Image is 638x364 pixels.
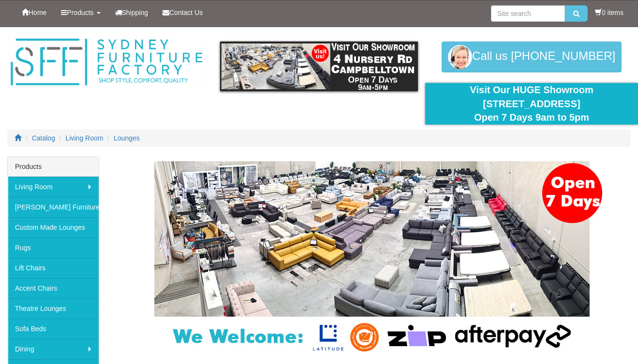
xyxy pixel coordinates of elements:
[32,134,55,142] a: Catalog
[8,177,99,197] a: Living Room
[220,42,418,91] img: showroom.gif
[8,157,99,177] div: Products
[432,83,631,125] div: Visit Our HUGE Showroom [STREET_ADDRESS] Open 7 Days 9am to 5pm
[8,339,99,359] a: Dining
[7,37,206,88] img: Sydney Furniture Factory
[491,5,565,22] input: Site search
[114,134,140,142] a: Lounges
[8,258,99,278] a: Lift Chairs
[8,319,99,339] a: Sofa Beds
[8,298,99,319] a: Theatre Lounges
[122,9,148,16] span: Shipping
[8,217,99,238] a: Custom Made Lounges
[155,0,210,25] a: Contact Us
[108,0,156,25] a: Shipping
[67,9,93,16] span: Products
[130,161,614,353] img: Lounges
[169,9,203,16] span: Contact Us
[15,0,54,25] a: Home
[8,197,99,217] a: [PERSON_NAME] Furniture
[8,278,99,298] a: Accent Chairs
[29,9,46,16] span: Home
[595,8,623,17] li: 0 items
[54,0,107,25] a: Products
[66,134,104,142] a: Living Room
[8,238,99,258] a: Rugs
